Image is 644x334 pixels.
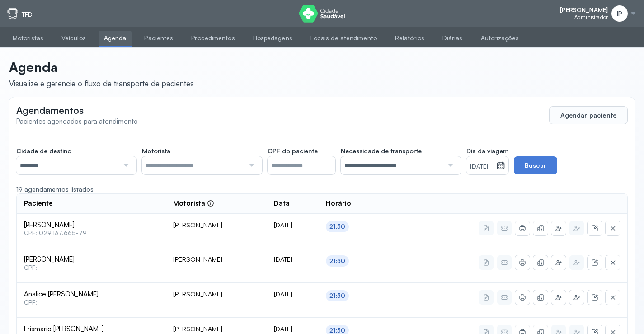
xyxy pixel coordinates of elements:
[24,264,159,272] span: CPF:
[186,31,240,46] a: Procedimentos
[329,257,345,265] div: 21:30
[173,325,259,333] div: [PERSON_NAME]
[248,31,298,46] a: Hospedagens
[390,31,430,46] a: Relatórios
[24,290,159,299] span: Analice [PERSON_NAME]
[173,290,259,298] div: [PERSON_NAME]
[299,5,345,23] img: logo do Cidade Saudável
[329,223,345,231] div: 21:30
[470,162,493,171] small: [DATE]
[16,117,138,126] span: Pacientes agendados para atendimento
[574,14,608,20] span: Administrador
[139,31,179,46] a: Pacientes
[24,199,53,208] span: Paciente
[549,106,628,124] button: Agendar paciente
[560,6,608,14] span: [PERSON_NAME]
[274,325,311,333] div: [DATE]
[305,31,382,46] a: Locais de atendimento
[329,292,345,300] div: 21:30
[173,255,259,263] div: [PERSON_NAME]
[274,290,311,298] div: [DATE]
[7,31,49,46] a: Motoristas
[9,59,194,75] p: Agenda
[173,199,214,208] div: Motorista
[326,199,351,208] span: Horário
[56,31,91,46] a: Veículos
[24,255,159,264] span: [PERSON_NAME]
[16,147,71,155] span: Cidade de destino
[475,31,524,46] a: Autorizações
[274,221,311,229] div: [DATE]
[24,221,159,230] span: [PERSON_NAME]
[437,31,468,46] a: Diárias
[99,31,132,46] a: Agenda
[274,255,311,263] div: [DATE]
[274,199,290,208] span: Data
[142,147,170,155] span: Motorista
[341,147,422,155] span: Necessidade de transporte
[7,8,18,19] img: tfd.svg
[16,185,628,193] div: 19 agendamentos listados
[9,79,194,88] div: Visualize e gerencie o fluxo de transporte de pacientes
[268,147,318,155] span: CPF do paciente
[16,104,84,116] span: Agendamentos
[24,229,159,237] span: CPF: 029.137.665-79
[514,156,557,174] button: Buscar
[22,11,33,19] p: TFD
[466,147,508,155] span: Dia da viagem
[24,325,159,334] span: Erismario [PERSON_NAME]
[24,299,159,306] span: CPF:
[173,221,259,229] div: [PERSON_NAME]
[617,10,622,18] span: IP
